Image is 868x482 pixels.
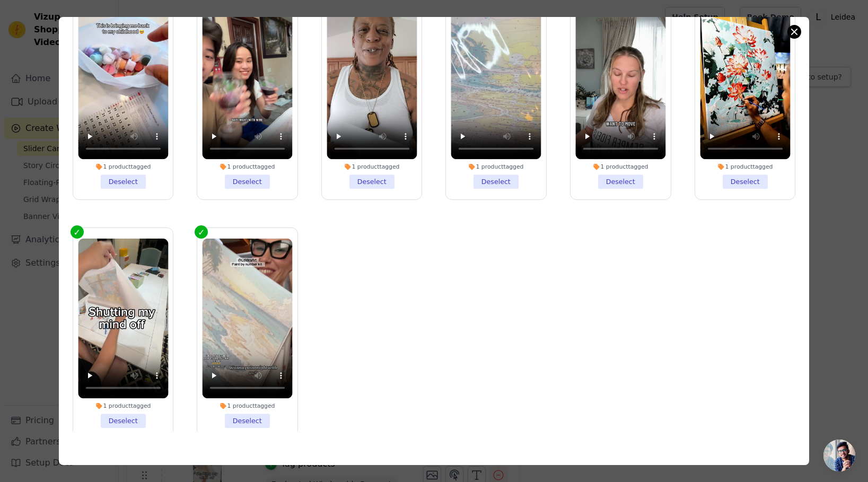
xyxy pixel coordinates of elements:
[576,163,666,171] div: 1 product tagged
[327,163,417,171] div: 1 product tagged
[823,440,855,471] div: 开放式聊天
[700,163,790,171] div: 1 product tagged
[78,402,168,410] div: 1 product tagged
[78,163,168,171] div: 1 product tagged
[203,402,293,410] div: 1 product tagged
[203,163,293,171] div: 1 product tagged
[451,163,541,171] div: 1 product tagged
[788,25,801,38] button: Close modal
